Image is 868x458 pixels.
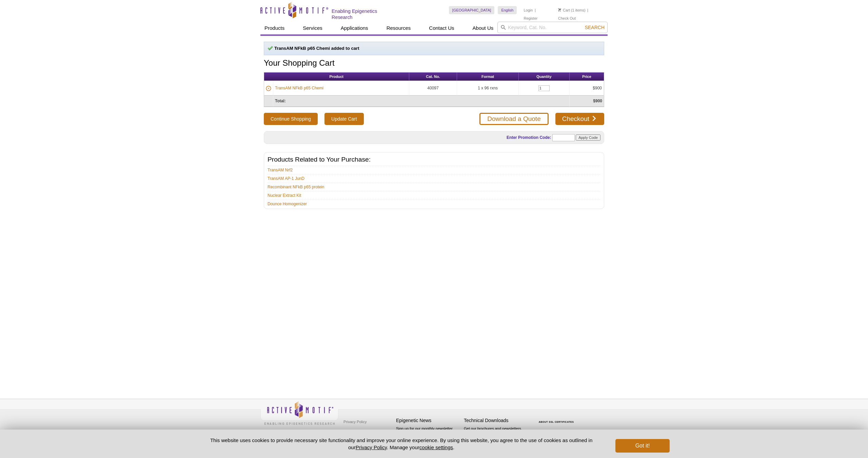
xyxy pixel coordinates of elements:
span: Product [329,75,343,79]
h2: Enabling Epigenetics Research [332,8,399,20]
a: Download a Quote [479,113,548,125]
a: TransAM Nrf2 [268,167,293,173]
td: 40097 [409,81,457,96]
input: Update Cart [324,113,363,125]
a: Dounce Homogenizer [268,201,307,207]
label: Enter Promotion Code: [506,135,551,140]
a: Privacy Policy [356,444,387,450]
input: Apply Code [576,134,600,141]
a: Recombinant NFkB p65 protein [268,184,324,190]
h4: Technical Downloads [464,418,528,423]
button: Search [583,24,607,30]
a: TransAM AP-1 JunD [268,175,304,182]
span: Price [582,75,591,79]
td: $900 [570,81,604,96]
a: Services [299,22,327,35]
p: Sign up for our monthly newsletter highlighting recent publications in the field of epigenetics. [396,426,460,449]
a: Check Out [558,16,576,21]
span: Quantity [536,75,552,79]
a: Register [524,16,537,21]
a: About Us [469,22,498,35]
a: Resources [382,22,415,35]
li: | [535,6,536,14]
a: ABOUT SSL CERTIFICATES [539,421,574,423]
li: (1 items) [558,6,586,14]
button: Got it! [615,439,670,453]
img: Your Cart [558,8,561,12]
a: Checkout [555,113,604,125]
h2: Products Related to Your Purchase: [268,157,600,163]
a: Applications [337,22,372,35]
button: cookie settings [419,444,453,450]
strong: $900 [593,99,602,103]
td: 1 x 96 rxns [457,81,518,96]
a: English [498,6,517,14]
input: Keyword, Cat. No. [497,22,608,33]
strong: Total: [275,99,286,103]
h4: Epigenetic News [396,418,460,423]
li: | [587,6,588,14]
a: Products [260,22,289,35]
a: Nuclear Extract Kit [268,192,301,199]
span: Format [481,75,494,79]
a: [GEOGRAPHIC_DATA] [449,6,495,14]
a: Terms & Conditions [342,427,377,437]
img: Active Motif, [260,399,338,426]
span: Search [585,25,605,30]
a: Cart [558,8,570,13]
span: Cat. No. [426,75,440,79]
a: TransAM NFkB p65 Chemi [275,85,323,91]
button: Continue Shopping [264,113,318,125]
p: This website uses cookies to provide necessary site functionality and improve your online experie... [198,437,604,451]
p: Get our brochures and newsletters, or request them by mail. [464,426,528,443]
a: Privacy Policy [342,417,368,427]
h1: Your Shopping Cart [264,59,604,68]
table: Click to Verify - This site chose Symantec SSL for secure e-commerce and confidential communicati... [532,411,583,426]
a: Login [524,8,533,13]
a: Contact Us [425,22,458,35]
p: TransAM NFkB p65 Chemi added to cart [268,45,600,51]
